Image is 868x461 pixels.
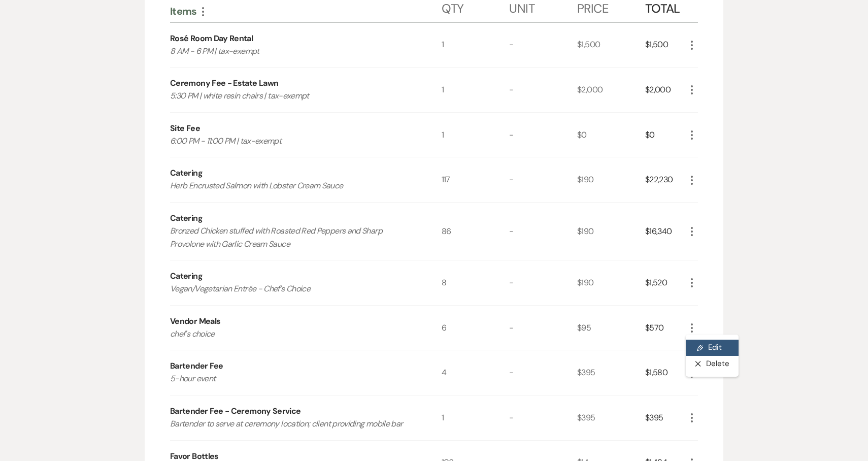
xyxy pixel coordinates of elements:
div: - [509,68,577,112]
p: 5-hour event [170,372,414,385]
div: Site Fee [170,122,200,135]
div: - [509,350,577,395]
div: $0 [645,113,686,157]
div: 4 [442,350,510,395]
button: Edit [686,340,739,356]
div: $16,340 [645,203,686,260]
div: $1,520 [645,260,686,305]
div: - [509,23,577,68]
div: $190 [577,157,645,202]
div: $2,000 [645,68,686,112]
div: $395 [577,350,645,395]
div: $22,230 [645,157,686,202]
div: 1 [442,68,510,112]
div: $1,500 [645,23,686,68]
p: 6:00 PM - 11:00 PM | tax-exempt [170,135,414,148]
div: Items [170,5,442,18]
div: $190 [577,203,645,260]
div: 86 [442,203,510,260]
div: Catering [170,270,203,282]
div: $1,580 [645,350,686,395]
div: - [509,260,577,305]
div: - [509,203,577,260]
div: - [509,157,577,202]
div: $190 [577,260,645,305]
div: $570 [645,306,686,350]
div: Ceremony Fee - Estate Lawn [170,77,278,89]
div: 1 [442,396,510,440]
div: 6 [442,306,510,350]
div: 117 [442,157,510,202]
div: 1 [442,113,510,157]
div: - [509,113,577,157]
div: Bartender Fee - Ceremony Service [170,405,301,417]
div: Catering [170,212,203,224]
div: - [509,396,577,440]
p: Vegan/Vegetarian Entrée - Chef's Choice [170,282,414,295]
p: 8 AM - 6 PM | tax-exempt [170,45,414,58]
p: Bronzed Chicken stuffed with Roasted Red Peppers and Sharp Provolone with Garlic Cream Sauce [170,224,414,250]
div: Bartender Fee [170,360,223,372]
div: - [509,306,577,350]
div: 8 [442,260,510,305]
div: Rosé Room Day Rental [170,32,253,45]
div: 1 [442,23,510,68]
div: $0 [577,113,645,157]
p: Herb Encrusted Salmon with Lobster Cream Sauce [170,179,414,192]
div: $395 [577,396,645,440]
p: 5:30 PM | white resin chairs | tax-exempt [170,89,414,103]
p: Bartender to serve at ceremony location; client providing mobile bar [170,417,414,431]
div: $2,000 [577,68,645,112]
div: $395 [645,396,686,440]
div: $1,500 [577,23,645,68]
div: $95 [577,306,645,350]
div: Catering [170,167,203,179]
p: chef's choice [170,327,414,341]
button: Delete [686,356,739,372]
div: Vendor Meals [170,315,220,327]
